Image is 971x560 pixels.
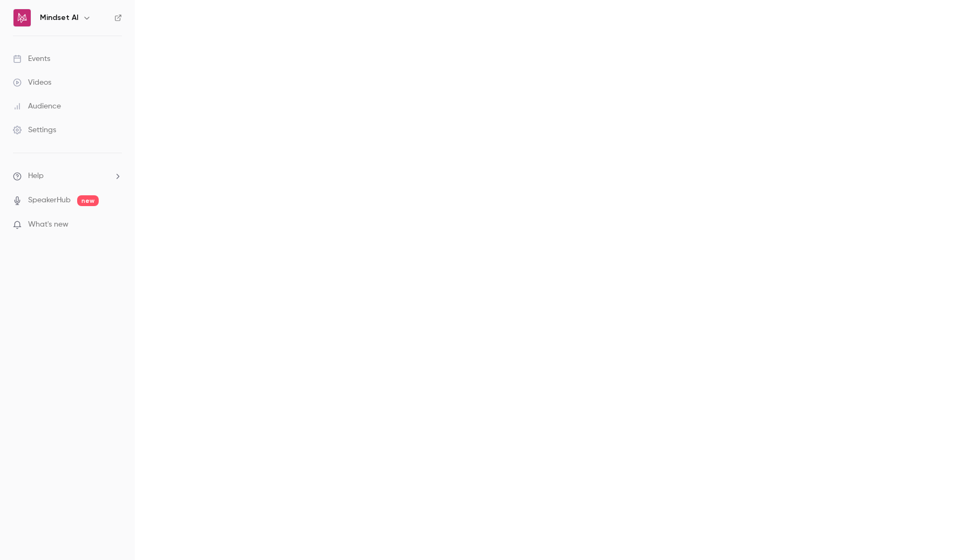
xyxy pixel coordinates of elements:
h6: Mindset AI [40,12,78,23]
span: new [77,195,99,206]
a: SpeakerHub [28,195,71,206]
div: Settings [13,125,56,135]
span: What's new [28,219,69,230]
li: help-dropdown-opener [13,170,122,182]
span: Help [28,170,44,182]
div: Events [13,53,50,64]
img: Mindset AI [13,9,31,26]
div: Audience [13,101,61,112]
div: Videos [13,77,51,88]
